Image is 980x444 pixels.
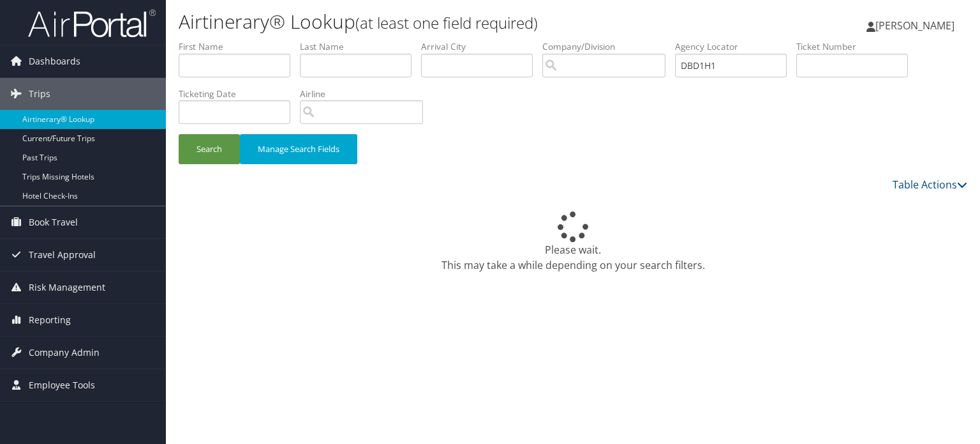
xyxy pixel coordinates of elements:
[893,178,967,192] a: Table Actions
[866,6,967,45] a: [PERSON_NAME]
[28,8,156,38] img: airportal-logo.png
[29,272,105,303] span: Risk Management
[300,88,433,100] label: Airline
[300,40,421,53] label: Last Name
[875,19,954,33] span: [PERSON_NAME]
[179,40,300,53] label: First Name
[179,88,300,100] label: Ticketing Date
[29,337,100,369] span: Company Admin
[29,369,95,401] span: Employee Tools
[240,134,357,164] button: Manage Search Fields
[29,45,80,77] span: Dashboards
[796,40,917,53] label: Ticket Number
[179,211,967,273] div: Please wait. This may take a while depending on your search filters.
[421,40,542,53] label: Arrival City
[675,40,796,53] label: Agency Locator
[29,304,71,336] span: Reporting
[29,239,96,271] span: Travel Approval
[29,78,50,110] span: Trips
[355,12,538,33] small: (at least one field required)
[179,134,240,164] button: Search
[29,206,78,238] span: Book Travel
[179,8,704,35] h1: Airtinerary® Lookup
[542,40,675,53] label: Company/Division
